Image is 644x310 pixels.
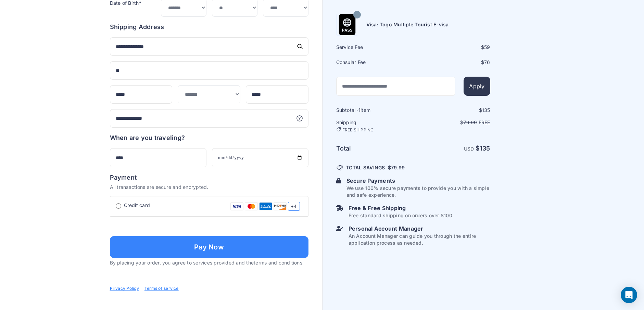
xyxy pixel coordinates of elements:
h6: Subtotal · item [336,107,413,114]
span: FREE SHIPPING [342,127,374,133]
span: 79.99 [391,165,405,170]
h6: Shipping [336,119,413,133]
div: $ [414,44,490,51]
h6: Personal Account Manager [349,224,490,233]
h6: Consular Fee [336,59,413,66]
h6: Free & Free Shipping [349,204,454,212]
span: USD [464,146,474,152]
span: 135 [482,107,490,113]
div: Open Intercom Messenger [621,287,637,303]
span: 76 [484,59,490,65]
div: $ [414,107,490,114]
h6: Secure Payments [346,177,490,185]
span: 1 [358,107,361,113]
span: $ [388,164,405,171]
img: Amex [259,202,272,211]
a: Privacy Policy [110,286,139,291]
a: Terms of service [144,286,179,291]
h6: Visa: Togo Multiple Tourist E-visa [366,21,449,28]
span: 79.99 [463,119,477,125]
span: Free [479,119,490,125]
h6: Payment [110,173,308,182]
img: Product Name [337,14,358,35]
span: Credit card [124,202,150,209]
p: Free standard shipping on orders over $100. [349,212,454,219]
p: $ [414,119,490,126]
h6: When are you traveling? [110,133,185,143]
svg: More information [296,115,303,122]
div: $ [414,59,490,66]
span: 135 [480,145,490,152]
a: terms and conditions [254,260,302,266]
span: 59 [484,44,490,50]
p: All transactions are secure and encrypted. [110,184,308,191]
button: Apply [464,77,490,96]
img: Visa Card [230,202,243,211]
span: TOTAL SAVINGS [346,164,385,171]
img: Discover [274,202,287,211]
h6: Shipping Address [110,22,308,32]
button: Pay Now [110,236,308,258]
p: By placing your order, you agree to services provided and the . [110,259,308,266]
h6: Total [336,144,413,153]
h6: Service Fee [336,44,413,51]
p: We use 100% secure payments to provide you with a simple and safe experience. [346,185,490,198]
span: +4 [288,202,300,211]
img: Mastercard [245,202,258,211]
strong: $ [476,145,490,152]
p: An Account Manager can guide you through the entire application process as needed. [349,233,490,246]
